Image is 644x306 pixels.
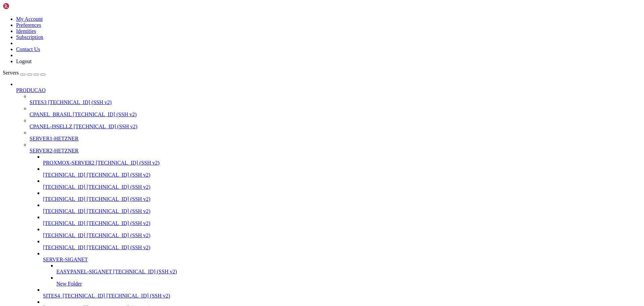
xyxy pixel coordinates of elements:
[43,160,94,166] span: PROXMOX-SERVER2
[30,118,641,130] li: CPANEL-I9SELLZ [TECHNICAL_ID] (SSH v2)
[73,112,137,117] span: [TECHNICAL_ID] (SSH v2)
[3,70,19,76] span: Servers
[43,172,641,178] a: [TECHNICAL_ID] [TECHNICAL_ID] (SSH v2)
[43,251,641,287] li: SERVER-SIGANET
[87,232,150,238] span: [TECHNICAL_ID] (SSH v2)
[87,184,150,190] span: [TECHNICAL_ID] (SSH v2)
[30,105,641,118] li: CPANEL_BRASIL [TECHNICAL_ID] (SSH v2)
[56,275,641,287] li: New Folder
[16,34,43,40] a: Subscription
[30,136,78,141] span: SERVER1-HETZNER
[96,160,159,166] span: [TECHNICAL_ID] (SSH v2)
[43,190,641,202] li: [TECHNICAL_ID] [TECHNICAL_ID] (SSH v2)
[30,148,78,154] span: SERVER2-HETZNER
[43,226,641,238] li: [TECHNICAL_ID] [TECHNICAL_ID] (SSH v2)
[3,3,41,9] img: Shellngn
[16,87,46,93] span: PRODUCAO
[43,166,641,178] li: [TECHNICAL_ID] [TECHNICAL_ID] (SSH v2)
[3,70,46,76] a: Servers
[16,28,36,34] a: Identities
[43,196,641,202] a: [TECHNICAL_ID] [TECHNICAL_ID] (SSH v2)
[43,232,641,238] a: [TECHNICAL_ID] [TECHNICAL_ID] (SSH v2)
[16,16,43,22] a: My Account
[43,257,88,262] span: SERVER-SIGANET
[113,269,177,274] span: [TECHNICAL_ID] (SSH v2)
[87,196,150,202] span: [TECHNICAL_ID] (SSH v2)
[73,124,137,129] span: [TECHNICAL_ID] (SSH v2)
[43,172,85,178] span: [TECHNICAL_ID]
[43,208,641,214] a: [TECHNICAL_ID] [TECHNICAL_ID] (SSH v2)
[106,293,170,299] span: [TECHNICAL_ID] (SSH v2)
[87,172,150,178] span: [TECHNICAL_ID] (SSH v2)
[30,148,641,154] a: SERVER2-HETZNER
[43,293,105,299] span: SITES4_[TECHNICAL_ID]
[43,220,85,226] span: [TECHNICAL_ID]
[43,160,641,166] a: PROXMOX-SERVER2 [TECHNICAL_ID] (SSH v2)
[30,130,641,142] li: SERVER1-HETZNER
[56,269,641,275] a: EASYPANEL-SIGANET [TECHNICAL_ID] (SSH v2)
[43,196,85,202] span: [TECHNICAL_ID]
[30,93,641,105] li: SITES3 [TECHNICAL_ID] (SSH v2)
[43,178,641,190] li: [TECHNICAL_ID] [TECHNICAL_ID] (SSH v2)
[87,220,150,226] span: [TECHNICAL_ID] (SSH v2)
[87,245,150,250] span: [TECHNICAL_ID] (SSH v2)
[30,112,71,117] span: CPANEL_BRASIL
[56,263,641,275] li: EASYPANEL-SIGANET [TECHNICAL_ID] (SSH v2)
[30,124,72,129] span: CPANEL-I9SELLZ
[43,184,641,190] a: [TECHNICAL_ID] [TECHNICAL_ID] (SSH v2)
[43,220,641,226] a: [TECHNICAL_ID] [TECHNICAL_ID] (SSH v2)
[43,208,85,214] span: [TECHNICAL_ID]
[43,184,85,190] span: [TECHNICAL_ID]
[30,99,47,105] span: SITES3
[30,112,641,118] a: CPANEL_BRASIL [TECHNICAL_ID] (SSH v2)
[43,257,641,263] a: SERVER-SIGANET
[43,245,85,250] span: [TECHNICAL_ID]
[43,238,641,251] li: [TECHNICAL_ID] [TECHNICAL_ID] (SSH v2)
[43,202,641,214] li: [TECHNICAL_ID] [TECHNICAL_ID] (SSH v2)
[48,99,112,105] span: [TECHNICAL_ID] (SSH v2)
[16,46,40,52] a: Contact Us
[43,245,641,251] a: [TECHNICAL_ID] [TECHNICAL_ID] (SSH v2)
[56,281,641,287] a: New Folder
[87,208,150,214] span: [TECHNICAL_ID] (SSH v2)
[30,99,641,105] a: SITES3 [TECHNICAL_ID] (SSH v2)
[43,154,641,166] li: PROXMOX-SERVER2 [TECHNICAL_ID] (SSH v2)
[30,136,641,142] a: SERVER1-HETZNER
[43,232,85,238] span: [TECHNICAL_ID]
[43,214,641,226] li: [TECHNICAL_ID] [TECHNICAL_ID] (SSH v2)
[30,124,641,130] a: CPANEL-I9SELLZ [TECHNICAL_ID] (SSH v2)
[56,269,112,274] span: EASYPANEL-SIGANET
[56,281,82,287] span: New Folder
[16,22,41,28] a: Preferences
[16,87,641,93] a: PRODUCAO
[43,293,641,299] a: SITES4_[TECHNICAL_ID] [TECHNICAL_ID] (SSH v2)
[16,58,32,64] a: Logout
[43,287,641,299] li: SITES4_[TECHNICAL_ID] [TECHNICAL_ID] (SSH v2)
